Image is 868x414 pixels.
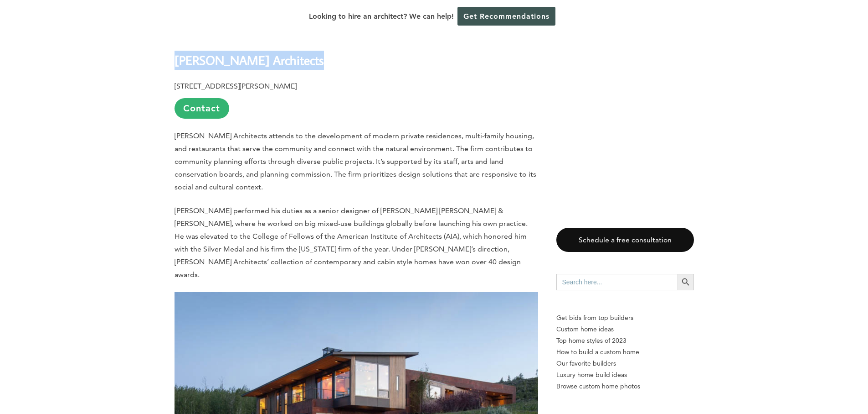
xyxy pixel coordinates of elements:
[175,82,297,90] b: [STREET_ADDRESS][PERSON_NAME]
[175,206,528,279] span: [PERSON_NAME] performed his duties as a senior designer of [PERSON_NAME] [PERSON_NAME] & [PERSON_...
[457,7,555,26] a: Get Recommendations
[175,98,229,119] a: Contact
[556,381,694,392] a: Browse custom home photos
[175,52,324,68] b: [PERSON_NAME] Architects
[556,369,694,381] a: Luxury home build ideas
[556,228,694,252] a: Schedule a free consultation
[556,358,694,369] a: Our favorite builders
[556,312,694,324] p: Get bids from top builders
[556,346,694,358] a: How to build a custom home
[175,131,536,191] span: [PERSON_NAME] Architects attends to the development of modern private residences, multi-family ho...
[681,277,691,287] svg: Search
[556,274,678,290] input: Search here...
[556,335,694,346] a: Top home styles of 2023
[556,324,694,335] a: Custom home ideas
